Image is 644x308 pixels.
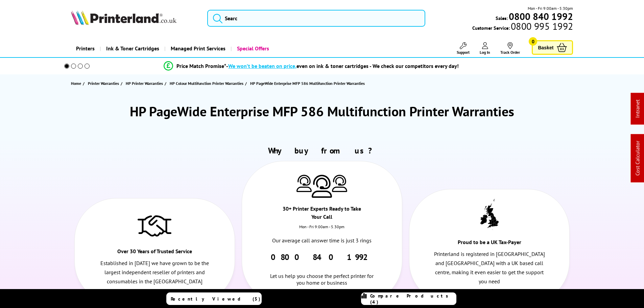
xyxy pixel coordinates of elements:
div: Proud to be a UK Tax-Payer [449,238,529,250]
span: HP Colour Multifunction Printer Warranties [170,80,243,87]
a: 0800 840 1992 [508,13,573,20]
b: 0800 840 1992 [509,10,573,23]
span: Recently Viewed (5) [171,296,261,302]
span: Printer Warranties [88,80,119,87]
span: HP PageWide Enterprise MFP 586 Multifunction Printer Warranties [250,81,365,86]
a: Printer Warranties [88,80,121,87]
h2: Why buy from us? [71,145,573,156]
span: Customer Service: [472,23,573,31]
a: Ink & Toner Cartridges [100,40,164,57]
div: - even on ink & toner cartridges - We check our competitors every day! [226,63,459,69]
a: Log In [480,42,490,55]
span: Mon - Fri 9:00am - 5:30pm [528,5,573,11]
a: Intranet [634,100,641,118]
span: 0 [529,37,537,46]
div: Mon - Fri 9:00am - 5.30pm [242,224,402,236]
input: Searc [207,10,425,27]
span: Log In [480,50,490,55]
img: Printer Experts [296,175,312,192]
span: Compare Products (4) [370,293,456,305]
img: Printer Experts [332,175,347,192]
p: Our average call answer time is just 3 rings [266,236,378,245]
span: Support [457,50,470,55]
img: Trusted Service [138,212,171,239]
div: Let us help you choose the perfect printer for you home or business [266,262,378,286]
a: Printers [71,40,100,57]
p: Printerland is registered in [GEOGRAPHIC_DATA] and [GEOGRAPHIC_DATA] with a UK based call centre,... [433,250,545,286]
span: Basket [538,43,553,52]
p: Established in [DATE] we have grown to be the largest independent reseller of printers and consum... [99,259,211,286]
img: Printer Experts [312,175,332,198]
a: Compare Products (4) [361,292,456,305]
span: Sales: [496,15,508,21]
img: Printerland Logo [71,10,176,25]
span: Ink & Toner Cartridges [106,40,159,57]
span: Price Match Promise* [176,63,226,69]
span: 0800 995 1992 [510,23,573,29]
a: Recently Viewed (5) [166,292,262,305]
span: We won’t be beaten on price, [228,63,296,69]
a: Home [71,80,83,87]
a: Printerland Logo [71,10,199,26]
a: Basket 0 [532,40,573,55]
li: modal_Promise [55,60,568,72]
span: HP Printer Warranties [126,80,163,87]
a: Support [457,42,470,55]
div: Over 30 Years of Trusted Service [115,247,195,259]
a: HP Colour Multifunction Printer Warranties [170,80,245,87]
a: Special Offers [231,40,274,57]
h1: HP PageWide Enterprise MFP 586 Multifunction Printer Warranties [130,102,514,120]
a: HP Printer Warranties [126,80,165,87]
a: 0800 840 1992 [271,252,373,262]
a: Cost Calculator [634,141,641,176]
div: 30+ Printer Experts Ready to Take Your Call [282,205,362,224]
a: Track Order [500,42,520,55]
a: Managed Print Services [164,40,231,57]
img: UK tax payer [480,199,499,230]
